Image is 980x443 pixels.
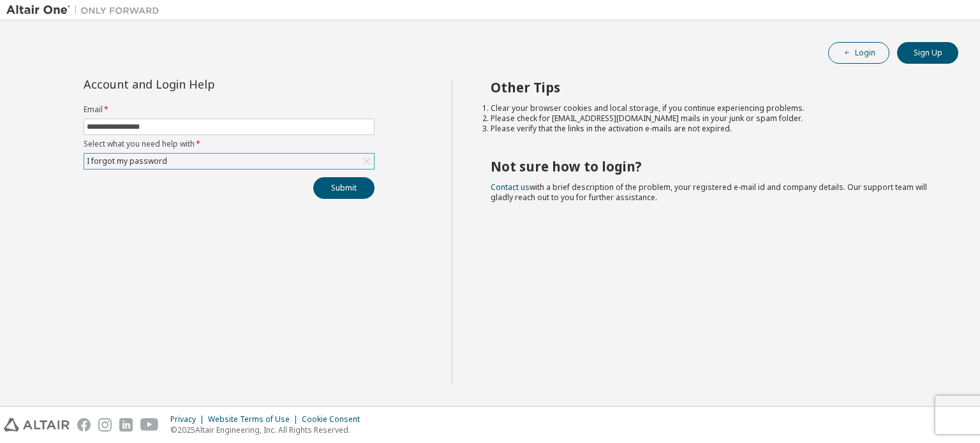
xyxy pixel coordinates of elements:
[897,42,958,64] button: Sign Up
[491,103,936,113] li: Clear your browser cookies and local storage, if you continue experiencing problems.
[313,177,375,199] button: Submit
[119,418,133,432] img: linkedin.svg
[98,418,112,432] img: instagram.svg
[491,158,936,175] h2: Not sure how to login?
[84,79,316,89] div: Account and Login Help
[491,124,936,134] li: Please verify that the links in the activation e-mails are not expired.
[140,418,159,432] img: youtube.svg
[170,414,208,425] div: Privacy
[84,105,375,115] label: Email
[6,4,166,17] img: Altair One
[84,139,375,149] label: Select what you need help with
[828,42,889,64] button: Login
[491,79,936,96] h2: Other Tips
[77,418,91,432] img: facebook.svg
[85,154,169,168] div: I forgot my password
[84,154,374,169] div: I forgot my password
[491,113,936,124] li: Please check for [EMAIL_ADDRESS][DOMAIN_NAME] mails in your junk or spam folder.
[491,182,927,203] span: with a brief description of the problem, your registered e-mail id and company details. Our suppo...
[208,414,302,425] div: Website Terms of Use
[302,414,367,425] div: Cookie Consent
[4,418,70,432] img: altair_logo.svg
[491,182,530,192] a: Contact us
[170,425,367,435] p: © 2025 Altair Engineering, Inc. All Rights Reserved.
